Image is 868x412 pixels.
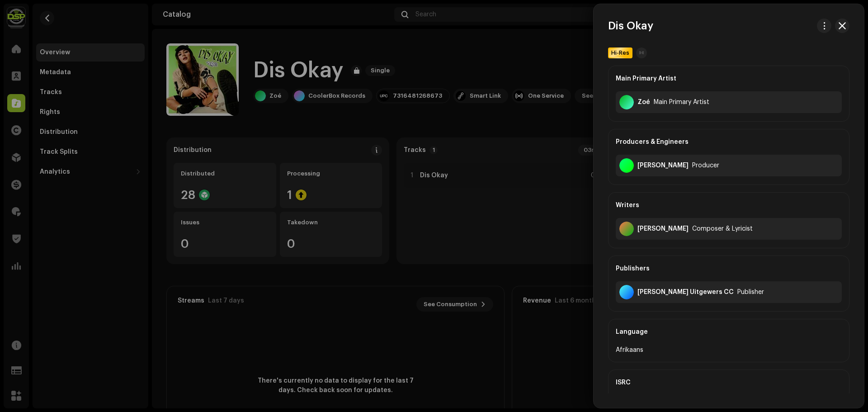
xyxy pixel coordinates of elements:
[737,289,764,296] div: Publisher
[616,345,842,355] div: Afrikaans
[616,256,842,281] div: Publishers
[609,49,632,57] span: Hi-Res
[637,289,734,296] div: Vonk Uitgewers CC
[692,225,753,232] div: Composer & Lyricist
[616,66,842,91] div: Main Primary Artist
[637,99,650,106] div: Zoé
[616,129,842,155] div: Producers & Engineers
[616,370,842,395] div: ISRC
[616,193,842,218] div: Writers
[654,99,709,106] div: Main Primary Artist
[692,162,719,169] div: Producer
[637,162,689,169] div: Ruan Graaff
[608,19,653,33] h3: Dis Okay
[637,225,689,232] div: Zoé Jacobs
[616,319,842,345] div: Language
